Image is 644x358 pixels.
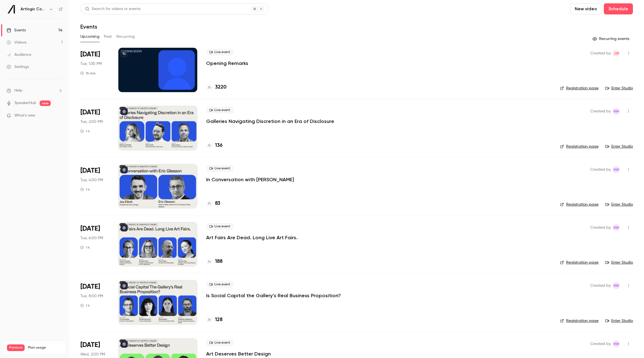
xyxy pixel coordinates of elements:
span: Natasha Whiffin [613,166,620,173]
a: Enter Studio [605,260,633,265]
a: 3220 [206,84,226,91]
a: Galleries Navigating Discretion in an Era of Disclosure [206,118,334,125]
span: Created by [590,108,611,115]
h1: Events [80,23,97,30]
span: [DATE] [80,50,100,59]
div: Events [7,27,26,33]
span: Created by [590,341,611,347]
span: JW [614,50,619,57]
span: NW [614,166,619,173]
iframe: Noticeable Trigger [56,113,63,118]
a: Enter Studio [605,144,633,149]
a: Art Deserves Better Design [206,351,271,357]
a: 128 [206,316,223,324]
button: Recurring [116,32,135,41]
span: Premium [7,344,25,351]
a: 136 [206,142,223,149]
span: Live event [206,107,234,114]
span: [DATE] [80,341,100,349]
button: Past [104,32,112,41]
span: [DATE] [80,166,100,175]
span: Live event [206,165,234,172]
div: 1 h [80,245,90,250]
div: Audience [7,52,31,57]
div: Sep 16 Tue, 6:00 PM (Europe/London) [80,222,109,266]
a: SpeakerHub [14,100,36,106]
div: Sep 16 Tue, 2:00 PM (Europe/London) [80,106,109,150]
button: New video [570,3,602,14]
span: What's new [14,113,35,119]
h6: Artlogic Connect 2025 [21,6,47,12]
span: Live event [206,49,234,56]
h4: 128 [215,316,223,324]
span: Plan usage [28,346,62,350]
h4: 188 [215,258,223,265]
a: Registration page [560,260,599,265]
a: Enter Studio [605,85,633,91]
a: Registration page [560,144,599,149]
span: Created by [590,224,611,231]
span: new [40,100,51,106]
a: Enter Studio [605,202,633,207]
a: In Conversation with [PERSON_NAME] [206,176,294,183]
h4: 3220 [215,84,226,91]
div: Settings [7,64,29,70]
button: Schedule [604,3,633,14]
span: NW [614,341,619,347]
div: 1 h [80,129,90,133]
span: [DATE] [80,224,100,233]
a: Registration page [560,318,599,324]
span: Live event [206,339,234,346]
a: Opening Remarks [206,60,248,67]
div: Sep 16 Tue, 1:30 PM (Europe/London) [80,48,109,92]
a: 188 [206,258,223,265]
span: Created by [590,50,611,57]
span: [DATE] [80,108,100,117]
span: Natasha Whiffin [613,282,620,289]
a: Art Fairs Are Dead. Long Live Art Fairs. [206,234,298,241]
li: help-dropdown-opener [7,88,63,94]
span: Tue, 4:00 PM [80,177,103,183]
a: 83 [206,200,220,207]
a: Registration page [560,85,599,91]
button: Recurring events [590,34,633,43]
span: Created by [590,166,611,173]
span: [DATE] [80,282,100,291]
a: Enter Studio [605,318,633,324]
h4: 136 [215,142,223,149]
div: Sep 16 Tue, 4:00 PM (Europe/Dublin) [80,164,109,208]
span: Live event [206,281,234,288]
a: Registration page [560,202,599,207]
span: Live event [206,223,234,230]
div: 15 min [80,71,96,75]
span: Natasha Whiffin [613,224,620,231]
div: Videos [7,40,26,45]
a: Is Social Capital the Gallery’s Real Business Proposition? [206,292,341,299]
button: Upcoming [80,32,99,41]
span: NW [614,282,619,289]
div: Search for videos or events [85,6,140,12]
span: NW [614,224,619,231]
span: Natasha Whiffin [613,341,620,347]
div: 1 h [80,187,90,192]
div: Sep 16 Tue, 8:00 PM (Europe/London) [80,280,109,324]
span: Natasha Whiffin [613,108,620,115]
span: Help [14,88,22,94]
span: Tue, 8:00 PM [80,293,103,299]
span: Created by [590,282,611,289]
span: Tue, 1:30 PM [80,61,102,67]
h4: 83 [215,200,220,207]
div: 1 h [80,303,90,308]
img: Artlogic Connect 2025 [7,5,16,14]
span: Wed, 2:00 PM [80,352,105,357]
span: Tue, 6:00 PM [80,235,103,241]
span: Jack Walden [613,50,620,57]
span: NW [614,108,619,115]
span: Tue, 2:00 PM [80,119,103,125]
